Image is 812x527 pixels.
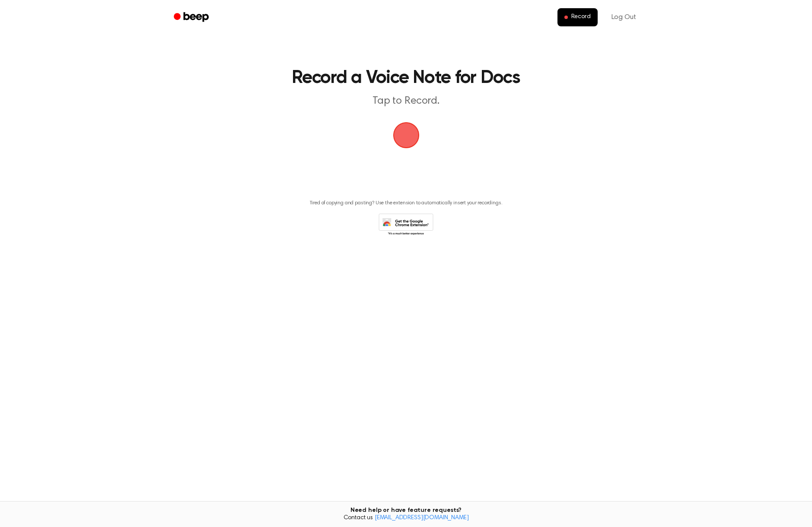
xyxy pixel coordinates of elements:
span: Record [571,13,591,21]
span: Contact us [5,514,807,522]
p: Tap to Record. [240,94,572,108]
p: Tired of copying and pasting? Use the extension to automatically insert your recordings. [310,200,503,206]
button: Beep Logo [393,122,419,148]
a: Beep [168,9,217,26]
a: [EMAIL_ADDRESS][DOMAIN_NAME] [375,515,469,521]
button: Record [557,8,598,26]
h1: Record a Voice Note for Docs [185,69,627,87]
a: Log Out [603,7,645,28]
